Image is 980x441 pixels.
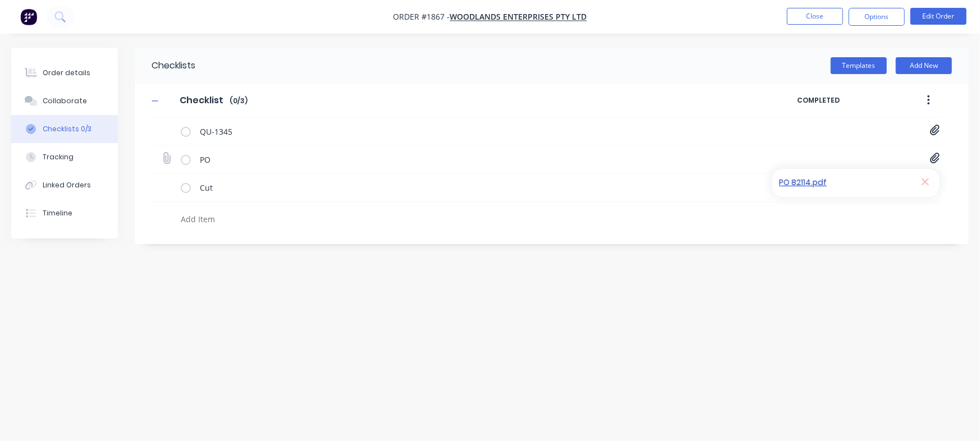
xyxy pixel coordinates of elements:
button: Linked Orders [11,171,118,199]
button: Checklists 0/3 [11,115,118,143]
button: Collaborate [11,87,118,115]
a: Woodlands Enterprises Pty Ltd [450,12,587,22]
div: Linked Orders [43,180,91,190]
button: Templates [831,57,887,74]
button: Order details [11,59,118,87]
button: Tracking [11,143,118,171]
img: Factory [20,8,37,25]
div: Collaborate [43,96,87,106]
button: Options [849,8,905,26]
div: Checklists [135,48,195,84]
textarea: PO [195,151,747,168]
button: Close [787,8,843,25]
div: Timeline [43,208,72,218]
button: Edit Order [910,8,967,25]
input: Enter Checklist name [173,92,230,109]
div: Tracking [43,152,74,162]
div: Order details [43,68,90,78]
textarea: Cut [195,180,747,196]
span: COMPLETED [798,95,893,105]
span: Order #1867 - [393,12,450,22]
span: ( 0 / 3 ) [230,96,248,106]
button: Timeline [11,199,118,227]
button: Add New [896,57,952,74]
textarea: QU-1345 [195,123,747,140]
div: Checklists 0/3 [43,124,91,134]
a: PO 82114.pdf [779,177,910,189]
